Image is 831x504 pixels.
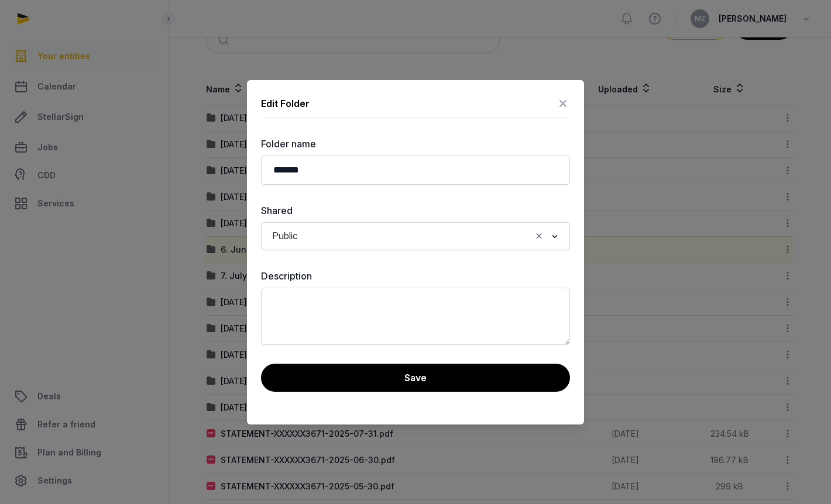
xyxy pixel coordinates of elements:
label: Folder name [261,137,570,151]
div: Search for option [267,226,564,247]
label: Shared [261,203,570,218]
span: Public [269,228,301,244]
iframe: Chat Widget [621,369,831,504]
button: Save [261,364,570,392]
button: Clear Selected [534,228,544,244]
label: Description [261,269,570,283]
div: Edit Folder [261,96,310,111]
input: Search for option [303,228,531,244]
